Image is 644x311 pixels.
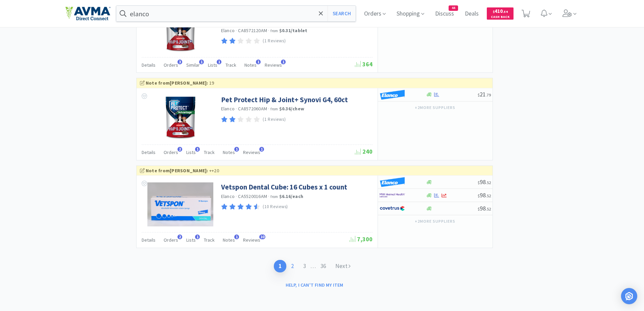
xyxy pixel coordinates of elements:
span: CA5520016AM [238,193,267,199]
span: . 54 [503,9,508,14]
button: +2more suppliers [411,103,458,112]
span: · [268,106,269,112]
a: 1 [274,260,286,272]
strong: Note from [PERSON_NAME] : [146,168,208,174]
span: Lists [208,62,217,68]
span: · [236,27,237,34]
span: Notes [223,149,235,155]
strong: $0.31 / tablet [279,27,308,34]
span: 1 [259,147,264,152]
img: cad21a4972ff45d6bc147a678ad455e5 [380,90,405,100]
span: Track [204,149,215,155]
span: CA8572120AM [238,27,267,34]
span: . . . [311,263,331,269]
span: 21 [478,90,491,98]
span: 1 [234,147,239,152]
span: 2 [177,235,182,239]
p: (10 Reviews) [263,203,288,210]
strong: $0.36 / chew [279,106,305,112]
span: 1 [234,235,239,239]
img: d96475e912d049b5967b92dbda093de2_488500.jpg [159,95,202,139]
span: Track [204,237,215,243]
span: 1 [199,60,204,64]
span: 98 [478,204,491,212]
span: 3 [177,60,182,64]
img: e4e33dab9f054f5782a47901c742baa9_102.png [65,6,111,21]
span: . 52 [486,193,491,198]
strong: Note from [PERSON_NAME] : [146,80,208,86]
span: 2 [177,147,182,152]
span: $ [478,206,480,212]
span: Reviews [265,62,282,68]
span: from [270,107,278,111]
span: 44 [449,6,458,10]
span: Orders [164,149,178,155]
input: Search by item, sku, manufacturer, ingredient, size... [116,6,356,21]
img: cad21a4972ff45d6bc147a678ad455e5 [380,177,405,187]
span: from [270,28,278,33]
span: Details [142,149,156,155]
a: Elanco [221,106,235,112]
span: Cash Back [491,15,509,20]
span: 1 [195,147,200,152]
span: 364 [355,60,373,68]
span: . 79 [486,92,491,97]
span: $ [493,9,495,14]
span: $ [478,193,480,198]
strong: $6.16 / each [279,193,304,199]
a: Next [331,260,355,272]
span: 1 [195,235,200,239]
img: f6b2451649754179b5b4e0c70c3f7cb0_2.png [380,190,405,200]
a: 2 [286,260,299,272]
span: Reviews [243,237,260,243]
a: 3 [299,260,311,272]
a: Elanco [221,27,235,34]
span: from [270,194,278,199]
span: . 52 [486,180,491,185]
span: · [236,106,237,112]
span: Details [142,237,156,243]
span: $ [478,180,480,185]
div: 19 [140,79,489,87]
span: · [236,193,237,199]
div: ++20 [140,167,489,174]
button: Help, I can't find my item [282,279,348,291]
span: Track [225,62,236,68]
img: 77fca1acd8b6420a9015268ca798ef17_1.png [380,203,405,214]
span: Similar [186,62,200,68]
span: Lists [186,149,196,155]
span: · [268,27,269,34]
a: $410.54Cash Back [487,4,514,23]
div: Open Intercom Messenger [621,288,637,304]
button: +2more suppliers [411,217,458,226]
span: Orders [164,237,178,243]
span: 410 [493,8,508,14]
p: (1 Reviews) [263,116,286,123]
span: $ [478,92,480,97]
span: Orders [164,62,178,68]
a: Vetspon Dental Cube: 16 Cubes x 1 count [221,182,347,192]
img: 750b6aeb8fd343968403c3b346538c6d_488514.jpg [159,7,202,51]
span: Reviews [243,149,260,155]
span: 7,300 [350,235,373,243]
a: Discuss44 [432,11,457,17]
p: (1 Reviews) [263,38,286,45]
span: 10 [259,235,265,239]
span: Notes [223,237,235,243]
span: . 52 [486,206,491,212]
a: 36 [316,260,331,272]
span: 1 [256,60,261,64]
span: · [268,193,269,199]
span: Lists [186,237,196,243]
span: 98 [478,191,491,199]
span: 98 [478,178,491,186]
span: 240 [355,148,373,155]
span: Notes [244,62,257,68]
span: Details [142,62,156,68]
a: Deals [462,11,481,17]
span: 1 [281,60,286,64]
a: Elanco [221,193,235,199]
span: 1 [217,60,221,64]
span: CA8572060AM [238,106,267,112]
a: Pet Protect Hip & Joint+ Synovi G4, 60ct [221,95,348,104]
